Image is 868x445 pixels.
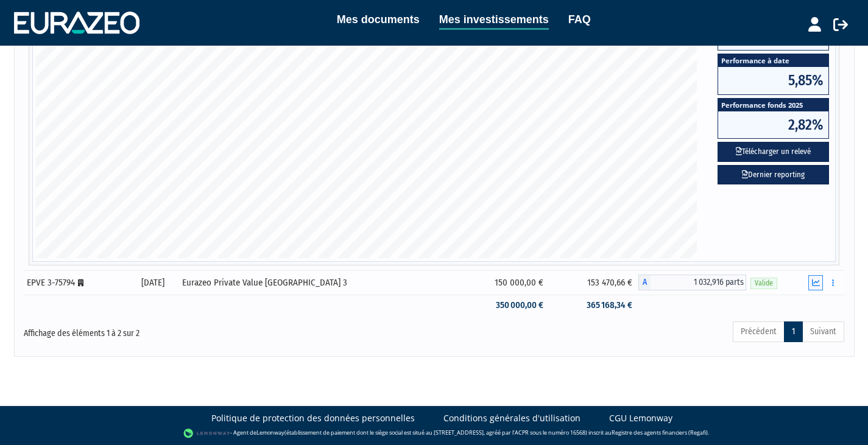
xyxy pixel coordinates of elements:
[612,429,708,436] a: Registre des agents financiers (Regafi)
[718,165,829,185] a: Dernier reporting
[549,270,638,295] td: 153 470,66 €
[609,412,672,424] a: CGU Lemonway
[733,321,785,342] a: Précédent
[638,275,747,290] div: A - Eurazeo Private Value Europe 3
[568,11,591,28] a: FAQ
[718,142,829,162] button: Télécharger un relevé
[12,427,856,440] div: - Agent de (établissement de paiement dont le siège social est situé au [STREET_ADDRESS], agréé p...
[443,412,580,424] a: Conditions générales d'utilisation
[454,295,549,316] td: 350 000,00 €
[24,320,355,340] div: Affichage des éléments 1 à 2 sur 2
[27,276,124,289] div: EPVE 3-75794
[651,275,747,290] span: 1 032,916 parts
[337,11,420,28] a: Mes documents
[183,427,230,440] img: logo-lemonway.png
[784,321,803,342] a: 1
[718,54,828,67] span: Performance à date
[718,111,828,138] span: 2,82%
[454,270,549,295] td: 150 000,00 €
[132,276,174,289] div: [DATE]
[802,321,844,342] a: Suivant
[549,295,638,316] td: 365 168,34 €
[211,412,415,424] a: Politique de protection des données personnelles
[750,278,777,289] span: Valide
[182,276,449,289] div: Eurazeo Private Value [GEOGRAPHIC_DATA] 3
[718,99,828,111] span: Performance fonds 2025
[14,12,139,33] img: 1732889491-logotype_eurazeo_blanc_rvb.png
[439,11,549,30] a: Mes investissements
[78,279,83,287] i: [Français] Personne morale
[638,275,651,290] span: A
[256,429,284,436] a: Lemonway
[718,67,828,94] span: 5,85%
